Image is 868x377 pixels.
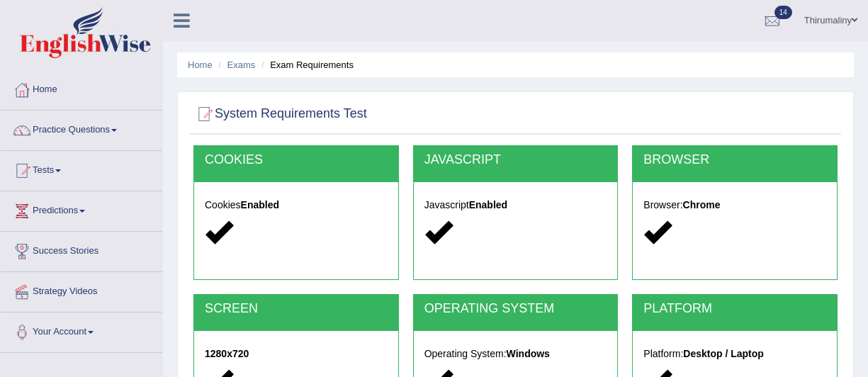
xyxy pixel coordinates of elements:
a: Tests [1,151,162,186]
h5: Cookies [205,200,388,210]
strong: 1280x720 [205,348,249,359]
a: Your Account [1,313,162,348]
h2: COOKIES [205,153,388,167]
strong: Chrome [683,199,721,210]
strong: Desktop / Laptop [683,348,764,359]
a: Predictions [1,191,162,227]
strong: Enabled [469,199,507,210]
strong: Enabled [241,199,279,210]
h2: OPERATING SYSTEM [424,302,607,316]
h2: SCREEN [205,302,388,316]
a: Practice Questions [1,111,162,146]
strong: Windows [507,348,550,359]
h2: BROWSER [643,153,826,167]
a: Strategy Videos [1,272,162,308]
a: Home [1,70,162,106]
a: Success Stories [1,232,162,267]
h5: Platform: [643,349,826,359]
a: Exams [227,60,256,70]
h5: Javascript [424,200,607,210]
h2: PLATFORM [643,302,826,316]
span: 14 [774,6,792,19]
li: Exam Requirements [258,58,354,72]
a: Home [188,60,213,70]
h2: JAVASCRIPT [424,153,607,167]
h5: Browser: [643,200,826,210]
h5: Operating System: [424,349,607,359]
h2: System Requirements Test [193,103,367,125]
